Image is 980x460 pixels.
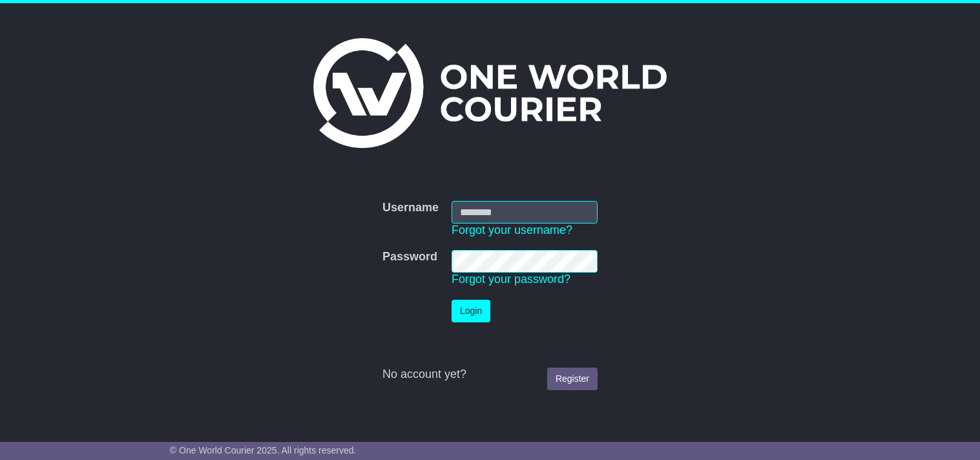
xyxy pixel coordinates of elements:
[452,300,490,322] button: Login
[313,38,666,148] img: One World
[382,368,598,382] div: No account yet?
[170,445,357,455] span: © One World Courier 2025. All rights reserved.
[452,224,572,236] a: Forgot your username?
[547,368,598,390] a: Register
[452,273,570,286] a: Forgot your password?
[382,201,439,215] label: Username
[382,250,437,264] label: Password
